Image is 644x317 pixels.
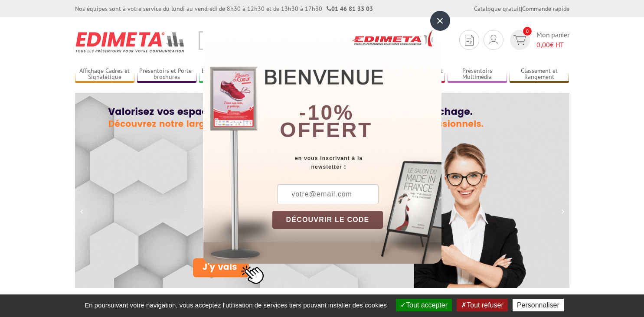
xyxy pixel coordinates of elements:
[272,154,441,171] div: en vous inscrivant à la newsletter !
[272,211,383,229] button: DÉCOUVRIR LE CODE
[277,184,379,204] input: votre@email.com
[396,299,452,311] button: Tout accepter
[513,299,564,311] button: Personnaliser (fenêtre modale)
[457,299,507,311] button: Tout refuser
[80,301,391,309] span: En poursuivant votre navigation, vous acceptez l'utilisation de services tiers pouvant installer ...
[280,118,373,141] font: offert
[299,101,354,124] b: -10%
[430,11,450,31] div: ×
